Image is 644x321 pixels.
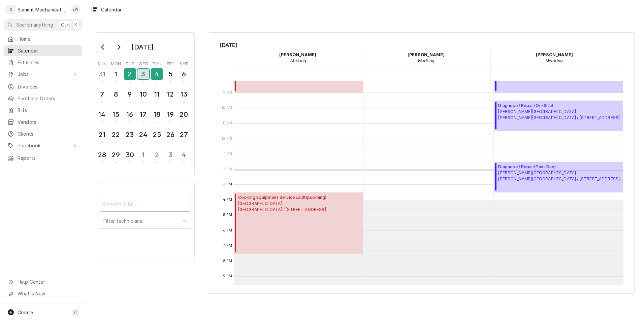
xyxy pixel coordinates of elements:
[150,59,164,67] th: Thursday
[112,42,125,52] button: Go to next month
[408,52,445,57] strong: [PERSON_NAME]
[221,182,234,187] span: 3 PM
[74,21,77,28] span: K
[61,21,70,28] span: Ctrl
[125,89,135,99] div: 9
[18,95,78,102] span: Purchase Orders
[221,90,234,95] span: 9 AM
[97,130,107,140] div: 21
[18,107,78,114] span: Bills
[74,309,77,316] span: C
[494,101,623,131] div: Diagnose / Repair(On-Site)[PERSON_NAME][GEOGRAPHIC_DATA][PERSON_NAME][GEOGRAPHIC_DATA] / [STREET_...
[123,59,136,67] th: Tuesday
[18,310,33,315] span: Create
[18,278,78,285] span: Help Center
[165,150,175,160] div: 3
[165,69,175,79] div: 5
[179,89,189,99] div: 13
[125,150,135,160] div: 30
[110,130,121,140] div: 22
[221,167,234,172] span: 2 PM
[18,118,78,126] span: Vendors
[279,52,316,57] strong: [PERSON_NAME]
[4,276,82,287] a: Go to Help Center
[18,59,78,66] span: Estimates
[362,49,490,66] div: Landon Weeks - Working
[110,109,121,119] div: 15
[498,164,620,170] span: Diagnose / Repair ( Past Due )
[125,109,135,119] div: 16
[16,21,53,28] span: Search anything
[138,89,149,99] div: 10
[221,258,234,264] span: 8 PM
[164,59,177,67] th: Friday
[179,69,189,79] div: 6
[96,182,195,258] div: Calendar Filters
[546,58,563,63] em: Working
[18,71,68,78] span: Jobs
[110,69,121,79] div: 1
[234,49,362,66] div: Kelby Colledge - Working
[71,5,80,14] div: LW
[152,130,162,140] div: 25
[238,194,326,201] span: Cooking Equipment Service call ( Upcoming )
[4,19,82,31] button: Search anythingCtrlK
[100,197,191,212] input: Search jobs...
[418,58,434,63] em: Working
[498,109,620,121] span: [PERSON_NAME][GEOGRAPHIC_DATA] [PERSON_NAME][GEOGRAPHIC_DATA] / [STREET_ADDRESS]
[179,109,189,119] div: 20
[498,170,620,182] span: [PERSON_NAME][GEOGRAPHIC_DATA] [PERSON_NAME][GEOGRAPHIC_DATA] / [STREET_ADDRESS]
[494,162,623,192] div: Diagnose / Repair(Past Due)[PERSON_NAME][GEOGRAPHIC_DATA][PERSON_NAME][GEOGRAPHIC_DATA] / [STREET...
[221,228,234,233] span: 6 PM
[18,290,78,297] span: What's New
[4,69,82,80] a: Go to Jobs
[97,109,107,119] div: 14
[100,191,191,236] div: Calendar Filters
[18,130,78,137] span: Clients
[4,33,82,44] a: Home
[4,140,82,151] a: Go to Pricebook
[490,49,619,66] div: Skyler Roundy - Working
[494,101,623,131] div: [Service] Diagnose / Repair Murray School District Murray High School / 5440 State St, Murray, UT...
[4,45,82,56] a: Calendar
[18,6,67,13] div: Summit Mechanical Service LLC
[4,288,82,299] a: Go to What's New
[165,130,175,140] div: 26
[96,32,195,176] div: Calendar Day Picker
[152,150,162,160] div: 2
[238,201,326,213] span: [GEOGRAPHIC_DATA] [GEOGRAPHIC_DATA] / [STREET_ADDRESS]
[177,59,191,67] th: Saturday
[165,89,175,99] div: 12
[179,150,189,160] div: 4
[165,109,175,119] div: 19
[18,154,78,162] span: Reports
[4,81,82,92] a: Invoices
[220,105,234,111] span: 10 AM
[125,130,135,140] div: 23
[494,162,623,192] div: [Service] Diagnose / Repair Murray School District Murray High School / 5440 State St, Murray, UT...
[4,116,82,128] a: Vendors
[152,89,162,99] div: 11
[221,212,234,218] span: 5 PM
[96,42,110,52] button: Go to previous month
[97,150,107,160] div: 28
[138,109,149,119] div: 17
[124,68,136,80] div: 2
[222,243,234,248] span: 7 PM
[220,41,624,49] span: [DATE]
[4,128,82,139] a: Clients
[4,105,82,116] a: Bills
[95,59,109,67] th: Sunday
[71,5,80,14] div: Landon Weeks's Avatar
[4,93,82,104] a: Purchase Orders
[110,150,121,160] div: 29
[18,142,68,149] span: Pricebook
[220,136,234,141] span: 12 PM
[138,130,149,140] div: 24
[109,59,123,67] th: Monday
[221,120,234,126] span: 11 AM
[6,5,15,14] div: S
[234,192,363,254] div: Cooking Equipment Service call(Upcoming)[GEOGRAPHIC_DATA][GEOGRAPHIC_DATA] / [STREET_ADDRESS]
[209,32,635,294] div: Calendar Calendar
[536,52,573,57] strong: [PERSON_NAME]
